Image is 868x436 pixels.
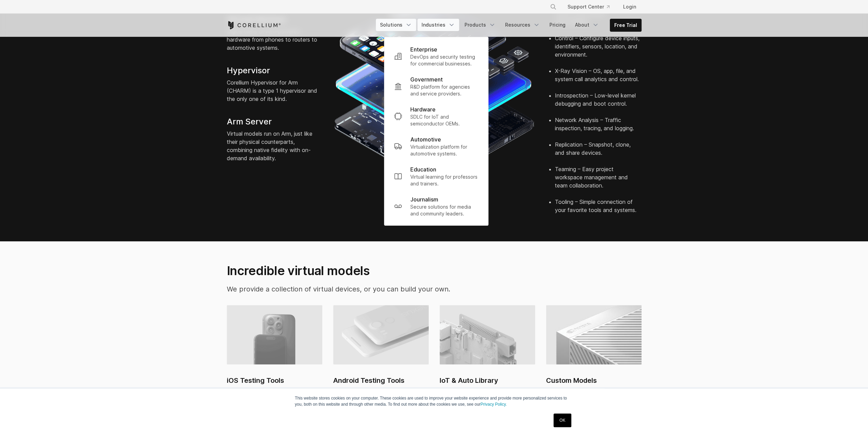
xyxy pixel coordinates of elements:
button: Search [547,1,559,13]
a: Privacy Policy. [481,402,507,407]
a: Journalism Secure solutions for media and community leaders. [388,191,484,221]
a: About [571,19,603,31]
p: Automotive [410,135,441,144]
a: OK [554,414,571,427]
p: Digital twins of Arm-powered hardware from phones to routers to automotive systems. [227,27,320,52]
a: IoT & Auto Library IoT & Auto Library We've partnered with Arm to provide a processor and system ... [440,305,535,421]
a: Support Center [562,1,615,13]
p: We provide a collection of virtual devices, or you can build your own. [227,284,499,294]
img: Custom Models [546,305,642,364]
p: Virtualization platform for automotive systems. [410,144,479,157]
div: Navigation Menu [376,19,642,32]
p: Hardware [410,105,436,114]
a: Hardware SDLC for IoT and semiconductor OEMs. [388,101,484,131]
li: Teaming – Easy project workspace management and team collaboration. [555,165,642,198]
div: Navigation Menu [542,1,642,13]
p: Secure solutions for media and community leaders. [410,204,479,217]
li: Tooling – Simple connection of your favorite tools and systems. [555,198,642,214]
li: Control – Configure device inputs, identifiers, sensors, location, and environment. [555,34,642,67]
a: Resources [501,19,544,31]
p: Enterprise [410,45,437,54]
img: IoT & Auto Library [440,305,535,364]
h2: Custom Models [546,375,642,386]
a: Industries [417,19,459,31]
a: Solutions [376,19,416,31]
p: Education [410,165,436,174]
h4: Arm Server [227,117,320,127]
li: X-Ray Vision – OS, app, file, and system call analytics and control. [555,67,642,91]
p: R&D platform for agencies and service providers. [410,84,479,97]
a: Free Trial [610,19,641,31]
li: Replication – Snapshot, clone, and share devices. [555,140,642,165]
p: Journalism [410,195,438,204]
p: Virtual models run on Arm, just like their physical counterparts, combining native fidelity with ... [227,130,320,162]
a: Login [618,1,642,13]
p: Virtual learning for professors and trainers. [410,174,479,187]
h2: Android Testing Tools [333,375,429,386]
img: iPhone virtual machine and devices [227,305,322,364]
a: Enterprise DevOps and security testing for commercial businesses. [388,41,484,71]
a: Products [460,19,500,31]
p: Corellium Hypervisor for Arm (CHARM) is a type 1 hypervisor and the only one of its kind. [227,78,320,103]
a: Education Virtual learning for professors and trainers. [388,161,484,191]
img: Android virtual machine and devices [333,305,429,364]
h2: iOS Testing Tools [227,375,322,386]
a: iPhone virtual machine and devices iOS Testing Tools Our iOS devices can be spun up jailbroken or... [227,305,322,429]
h2: IoT & Auto Library [440,375,535,386]
a: Custom Models Custom Models You can create your own entirely new hardware device models or extend... [546,305,642,421]
a: Government R&D platform for agencies and service providers. [388,71,484,101]
a: Pricing [545,19,570,31]
li: Introspection – Low-level kernel debugging and boot control. [555,91,642,116]
li: Network Analysis – Traffic inspection, tracing, and logging. [555,116,642,140]
p: SDLC for IoT and semiconductor OEMs. [410,114,479,127]
h4: Hypervisor [227,65,320,76]
h2: Incredible virtual models [227,263,499,278]
p: DevOps and security testing for commercial businesses. [410,54,479,67]
p: This website stores cookies on your computer. These cookies are used to improve your website expe... [295,395,573,407]
p: Government [410,75,443,84]
a: Corellium Home [227,21,281,29]
a: Android virtual machine and devices Android Testing Tools Our Android models are based on Ranchu ... [333,305,429,421]
a: Automotive Virtualization platform for automotive systems. [388,131,484,161]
